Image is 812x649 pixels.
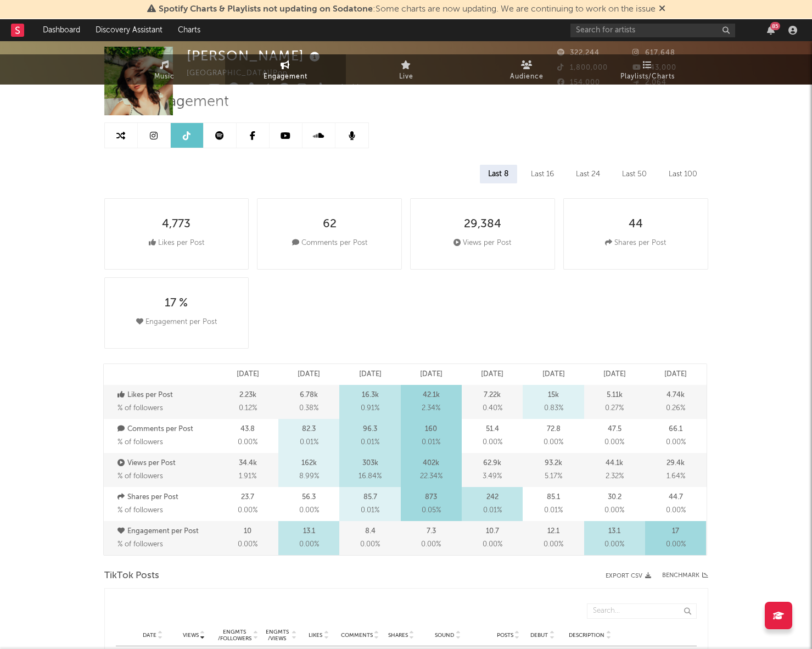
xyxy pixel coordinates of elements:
span: 0.00 % [666,538,686,551]
p: Engagement per Post [117,525,215,538]
p: 96.3 [363,423,377,436]
p: 15k [548,389,559,402]
span: 0.40 % [483,402,502,415]
p: 10 [244,525,251,538]
p: 5.11k [607,389,623,402]
span: Comments [341,632,373,639]
span: Engagement [264,70,307,83]
span: 0.00 % [299,504,319,517]
span: 0.00 % [238,538,257,551]
div: 29,384 [464,218,501,231]
span: 0.00 % [666,504,686,517]
p: 44.7 [669,491,683,504]
button: Edit [367,83,387,97]
span: 0.00 % [483,436,502,449]
span: 0.00 % [666,436,686,449]
p: 8.4 [365,525,376,538]
span: 0.01 % [361,436,379,449]
div: 4,773 [162,218,191,231]
span: 2.34 % [422,402,440,415]
span: % of followers [117,405,163,412]
p: 29.4k [667,457,685,470]
p: [DATE] [237,368,259,381]
p: [DATE] [603,368,626,381]
p: 66.1 [669,423,682,436]
span: 2.32 % [606,470,624,483]
div: Comments per Post [292,237,367,250]
p: 303k [362,457,378,470]
a: Music [104,54,225,85]
span: 0.00 % [299,538,319,551]
input: Search... [587,603,697,619]
p: 402k [423,457,439,470]
p: 42.1k [423,389,440,402]
p: 82.3 [302,423,316,436]
span: 0.00 % [483,538,502,551]
span: 22.34 % [420,470,443,483]
a: Benchmark [662,569,708,583]
span: : Some charts are now updating. We are continuing to work on the issue [159,5,656,14]
p: 7.22k [484,389,501,402]
p: 162k [301,457,317,470]
p: Likes per Post [117,389,215,402]
p: 160 [425,423,437,436]
span: % of followers [117,439,163,446]
p: 72.8 [547,423,561,436]
span: Dismiss [659,5,665,14]
div: Last 16 [523,165,562,183]
a: Dashboard [35,19,88,41]
span: Music [154,70,175,83]
span: Posts [497,632,513,639]
p: 34.4k [239,457,257,470]
p: 93.2k [545,457,562,470]
div: 62 [323,218,337,231]
span: TikTok Posts [104,569,159,583]
span: Debut [530,632,548,639]
p: 13.1 [608,525,620,538]
p: Comments per Post [117,423,215,436]
p: 13.1 [303,525,315,538]
span: 0.00 % [604,504,624,517]
span: Description [569,632,604,639]
a: Engagement [225,54,346,85]
span: 16.84 % [359,470,382,483]
input: Search for artists [570,24,735,37]
span: 0.83 % [544,402,563,415]
div: Engmts / Views [264,629,290,642]
div: 17 % [165,297,188,310]
span: % of followers [117,541,163,548]
p: Views per Post [117,457,215,470]
a: Discovery Assistant [88,19,170,41]
span: 1.91 % [239,470,256,483]
p: 4.74k [667,389,685,402]
span: Audience [510,70,544,83]
p: 242 [486,491,499,504]
div: Last 24 [568,165,608,183]
span: 0.00 % [544,436,563,449]
a: Live [346,54,467,85]
span: Sound [435,632,454,639]
span: % of followers [117,473,163,480]
p: 44.1k [606,457,623,470]
span: 0.00 % [604,538,624,551]
span: Views [183,632,199,639]
span: 8.99 % [299,470,319,483]
div: 85 [770,22,780,30]
span: Likes [309,632,322,639]
p: 85.1 [547,491,560,504]
span: Shares [388,632,408,639]
p: 10.7 [486,525,499,538]
span: 0.91 % [361,402,379,415]
span: 617,648 [632,49,675,57]
a: Audience [467,54,587,85]
p: [DATE] [481,368,503,381]
p: 51.4 [486,423,499,436]
p: 85.7 [363,491,377,504]
span: Date [143,632,156,639]
span: 0.26 % [666,402,685,415]
div: Last 50 [614,165,655,183]
p: 873 [425,491,437,504]
div: Views per Post [453,237,511,250]
span: 0.12 % [239,402,257,415]
span: 0.00 % [421,538,441,551]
